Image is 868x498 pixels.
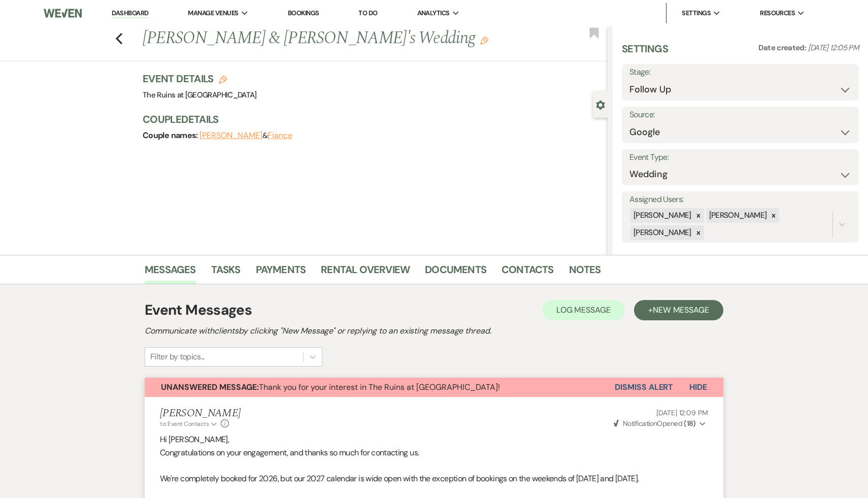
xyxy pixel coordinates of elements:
h3: Settings [622,42,668,64]
button: [PERSON_NAME] [199,131,262,140]
button: Log Message [542,300,625,320]
span: The Ruins at [GEOGRAPHIC_DATA] [143,90,257,100]
button: Hide [673,378,723,397]
strong: Unanswered Message: [161,382,259,392]
h5: [PERSON_NAME] [160,407,241,420]
h1: [PERSON_NAME] & [PERSON_NAME]'s Wedding [143,26,511,51]
button: +New Message [634,300,723,320]
span: New Message [653,305,709,315]
a: Contacts [502,261,554,284]
span: Notification [623,419,657,428]
strong: ( 18 ) [684,419,695,428]
a: Payments [256,261,306,284]
p: Congratulations on your engagement, and thanks so much for contacting us. [160,446,708,459]
img: Weven Logo [44,3,82,24]
label: Event Type: [629,150,851,165]
h3: Event Details [143,72,257,86]
span: Analytics [417,8,450,18]
button: Close lead details [596,99,605,109]
h1: Event Messages [145,300,252,321]
div: Filter by topics... [150,351,205,363]
a: To Do [358,9,377,17]
span: [DATE] 12:09 PM [656,408,708,417]
h3: Couple Details [143,112,597,126]
button: Unanswered Message:Thank you for your interest in The Ruins at [GEOGRAPHIC_DATA]! [145,378,615,397]
span: Hide [689,382,707,392]
p: Hi [PERSON_NAME], [160,433,708,446]
span: Date created: [758,43,808,53]
label: Assigned Users: [629,192,851,207]
span: Manage Venues [188,8,238,18]
span: Settings [682,8,711,18]
div: [PERSON_NAME] [706,208,769,223]
a: Bookings [288,9,319,17]
span: Thank you for your interest in The Ruins at [GEOGRAPHIC_DATA]! [161,382,500,392]
a: Rental Overview [321,261,410,284]
span: to: Event Contacts [160,420,209,428]
button: NotificationOpened (18) [612,418,708,429]
a: Dashboard [112,9,148,18]
a: Notes [569,261,601,284]
label: Stage: [629,65,851,80]
span: Couple names: [143,130,199,141]
a: Tasks [211,261,241,284]
button: to: Event Contacts [160,419,218,428]
button: Edit [480,36,488,45]
button: Fiance [268,131,292,140]
a: Messages [145,261,196,284]
h2: Communicate with clients by clicking "New Message" or replying to an existing message thread. [145,325,723,337]
a: Documents [425,261,486,284]
span: Resources [760,8,795,18]
span: Log Message [556,305,611,315]
label: Source: [629,108,851,122]
span: & [199,130,292,141]
div: [PERSON_NAME] [630,208,693,223]
div: [PERSON_NAME] [630,225,693,240]
button: Dismiss Alert [615,378,673,397]
p: We're completely booked for 2026, but our 2027 calendar is wide open with the exception of bookin... [160,472,708,485]
span: [DATE] 12:05 PM [808,43,859,53]
span: Opened [614,419,696,428]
